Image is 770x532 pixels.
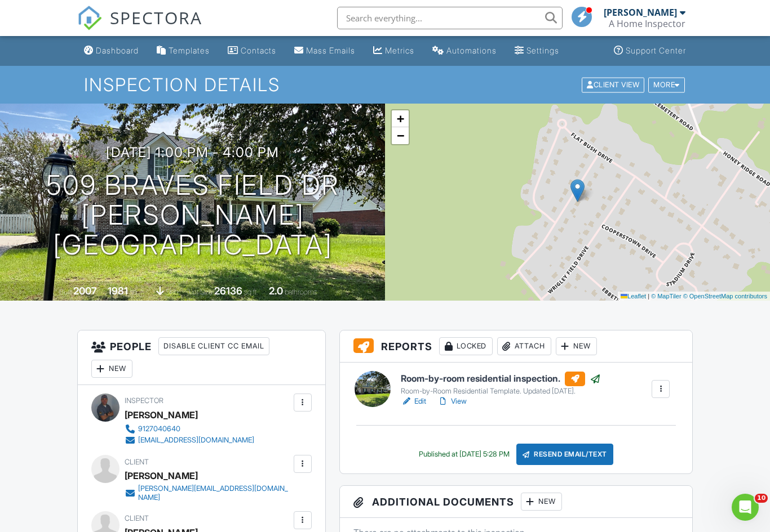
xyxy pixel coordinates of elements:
[138,484,291,502] div: [PERSON_NAME][EMAIL_ADDRESS][DOMAIN_NAME]
[651,293,682,299] a: © MapTiler
[401,396,426,407] a: Edit
[18,171,367,260] h1: 509 Braves Field Dr [PERSON_NAME][GEOGRAPHIC_DATA]
[241,46,276,55] div: Contacts
[516,444,613,465] div: Resend Email/Text
[526,46,559,55] div: Settings
[510,41,564,61] a: Settings
[401,387,601,396] div: Room-by-Room Residential Template. Updated [DATE].
[604,7,677,18] div: [PERSON_NAME]
[290,41,360,61] a: Mass Emails
[169,46,210,55] div: Templates
[125,423,254,435] a: 9127040640
[401,372,601,396] a: Room-by-room residential inspection. Room-by-Room Residential Template. Updated [DATE].
[626,46,686,55] div: Support Center
[582,77,644,92] div: Client View
[166,288,178,296] span: slab
[125,458,149,466] span: Client
[96,46,139,55] div: Dashboard
[214,285,242,297] div: 26136
[497,337,551,355] div: Attach
[91,360,132,378] div: New
[732,494,759,521] iframe: Intercom live chat
[138,424,180,433] div: 9127040640
[556,337,597,355] div: New
[397,128,404,142] span: −
[609,18,685,29] div: A Home Inspector
[152,41,214,61] a: Templates
[385,46,414,55] div: Metrics
[419,450,510,459] div: Published at [DATE] 5:28 PM
[125,406,198,423] div: [PERSON_NAME]
[269,285,283,297] div: 2.0
[158,337,269,355] div: Disable Client CC Email
[125,484,291,502] a: [PERSON_NAME][EMAIL_ADDRESS][DOMAIN_NAME]
[340,330,692,363] h3: Reports
[392,110,409,127] a: Zoom in
[621,293,646,299] a: Leaflet
[77,15,202,39] a: SPECTORA
[683,293,767,299] a: © OpenStreetMap contributors
[130,288,145,296] span: sq. ft.
[437,396,467,407] a: View
[755,494,768,503] span: 10
[392,127,409,144] a: Zoom out
[108,285,128,297] div: 1981
[244,288,258,296] span: sq.ft.
[581,80,647,88] a: Client View
[446,46,497,55] div: Automations
[397,111,404,126] span: +
[125,435,254,446] a: [EMAIL_ADDRESS][DOMAIN_NAME]
[439,337,493,355] div: Locked
[223,41,281,61] a: Contacts
[306,46,355,55] div: Mass Emails
[78,330,325,385] h3: People
[110,6,202,29] span: SPECTORA
[138,436,254,445] div: [EMAIL_ADDRESS][DOMAIN_NAME]
[285,288,317,296] span: bathrooms
[59,288,72,296] span: Built
[609,41,691,61] a: Support Center
[125,514,149,522] span: Client
[73,285,97,297] div: 2007
[521,493,562,511] div: New
[84,75,685,95] h1: Inspection Details
[648,293,649,299] span: |
[106,145,279,160] h3: [DATE] 1:00 pm - 4:00 pm
[648,77,685,92] div: More
[570,179,585,202] img: Marker
[125,467,198,484] div: [PERSON_NAME]
[125,396,163,405] span: Inspector
[340,486,692,518] h3: Additional Documents
[428,41,501,61] a: Automations (Basic)
[337,7,563,29] input: Search everything...
[79,41,143,61] a: Dashboard
[369,41,419,61] a: Metrics
[77,6,102,30] img: The Best Home Inspection Software - Spectora
[189,288,213,296] span: Lot Size
[401,372,601,386] h6: Room-by-room residential inspection.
